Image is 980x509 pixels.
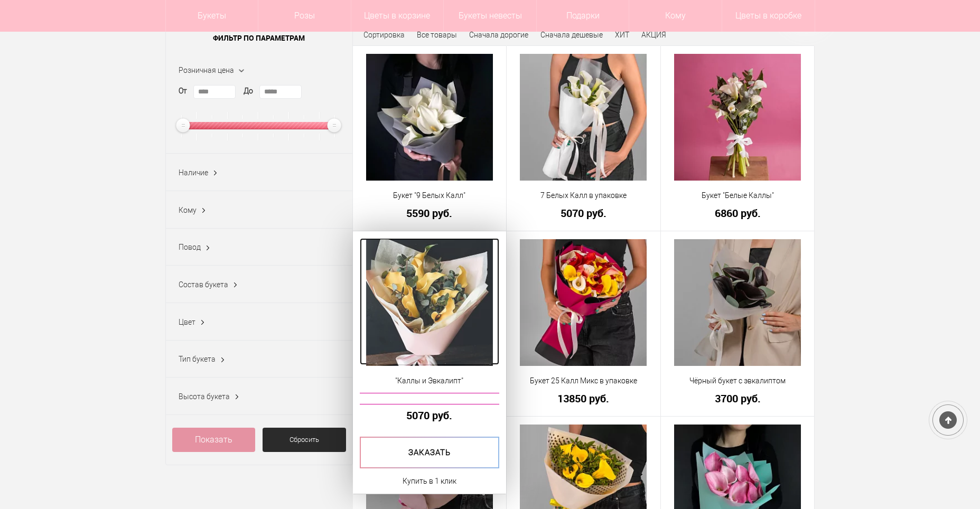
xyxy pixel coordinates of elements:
[360,208,500,219] a: 5590 руб.
[360,190,500,201] a: Букет "9 Белых Калл"
[417,31,457,39] a: Все товары
[469,31,528,39] a: Сначала дорогие
[668,190,808,201] a: Букет "Белые Каллы"
[668,393,808,404] a: 3700 руб.
[179,318,195,326] span: Цвет
[674,54,801,181] img: Букет "Белые Каллы"
[520,239,647,366] img: Букет 25 Калл Микс в упаковке
[514,393,654,404] a: 13850 руб.
[641,31,666,39] a: АКЦИЯ
[179,280,228,289] span: Состав букета
[520,54,647,181] img: 7 Белых Калл в упаковке
[366,54,493,181] img: Букет "9 Белых Калл"
[363,31,405,39] span: Сортировка
[514,190,654,201] a: 7 Белых Калл в упаковке
[179,355,216,363] span: Тип букета
[172,428,256,452] a: Показать
[179,243,201,251] span: Повод
[668,375,808,387] a: Чёрный букет с эвкалиптом
[179,206,197,214] span: Кому
[179,86,187,97] label: От
[179,66,234,74] span: Розничная цена
[244,86,253,97] label: До
[514,208,654,219] a: 5070 руб.
[179,168,208,177] span: Наличие
[540,31,603,39] a: Сначала дешевые
[668,208,808,219] a: 6860 руб.
[263,428,346,452] a: Сбросить
[403,475,456,487] a: Купить в 1 клик
[514,375,654,387] a: Букет 25 Калл Микс в упаковке
[366,239,493,366] img: "Каллы и Эвкалипт"
[179,392,230,401] span: Высота букета
[166,25,352,51] span: Фильтр по параметрам
[360,410,500,421] a: 5070 руб.
[674,239,801,366] img: Чёрный букет с эвкалиптом
[615,31,629,39] a: ХИТ
[360,375,500,387] a: "Каллы и Эвкалипт"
